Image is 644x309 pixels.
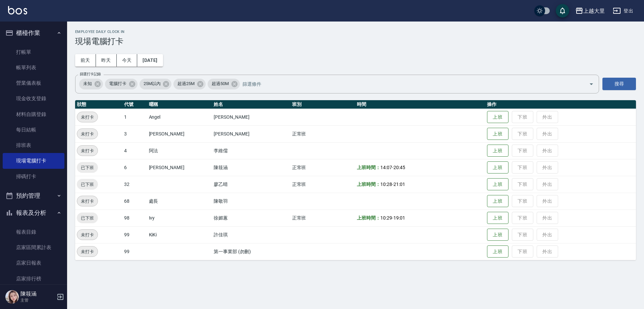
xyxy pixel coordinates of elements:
span: 已下班 [77,215,98,222]
span: 20:45 [393,165,405,170]
th: 暱稱 [147,100,212,109]
td: 廖乙晴 [212,176,290,193]
td: [PERSON_NAME] [147,159,212,176]
button: 登出 [610,5,636,17]
th: 時間 [355,100,485,109]
td: 陳敬羽 [212,193,290,209]
span: 10:29 [380,215,392,221]
td: 99 [122,226,147,243]
td: KiKi [147,226,212,243]
span: 未打卡 [77,231,98,238]
td: 正常班 [290,125,356,142]
td: 3 [122,125,147,142]
span: 19:01 [393,215,405,221]
td: [PERSON_NAME] [212,125,290,142]
div: 未知 [79,79,103,89]
td: 正常班 [290,209,356,226]
td: 99 [122,243,147,260]
a: 店家區間累計表 [3,240,64,255]
td: 李維儒 [212,142,290,159]
div: 上越大里 [583,7,605,15]
a: 材料自購登錄 [3,107,64,122]
div: 25M以內 [140,79,172,89]
td: 阿法 [147,142,212,159]
b: 上班時間： [357,182,380,187]
a: 帳單列表 [3,60,64,75]
td: 陳筱涵 [212,159,290,176]
td: 第一事業部 (勿刪) [212,243,290,260]
a: 現金收支登錄 [3,91,64,106]
a: 打帳單 [3,44,64,60]
button: 上班 [487,128,508,140]
button: 上班 [487,195,508,207]
button: 上班 [487,245,508,258]
a: 報表目錄 [3,224,64,240]
a: 排班表 [3,138,64,153]
td: [PERSON_NAME] [147,125,212,142]
span: 已下班 [77,164,98,171]
span: 未知 [79,80,96,87]
td: 6 [122,159,147,176]
button: [DATE] [137,54,163,67]
span: 已下班 [77,181,98,188]
button: 上班 [487,145,508,157]
button: 櫃檯作業 [3,24,64,42]
img: Person [5,290,19,304]
th: 代號 [122,100,147,109]
button: 上班 [487,212,508,224]
td: 32 [122,176,147,193]
label: 篩選打卡記錄 [80,72,101,77]
b: 上班時間： [357,165,380,170]
span: 未打卡 [77,198,98,205]
button: 搜尋 [602,78,636,90]
th: 班別 [290,100,356,109]
a: 營業儀表板 [3,75,64,91]
td: 許佳琪 [212,226,290,243]
td: 98 [122,209,147,226]
b: 上班時間： [357,215,380,221]
button: Open [586,79,597,89]
button: 上班 [487,161,508,174]
td: 1 [122,109,147,125]
button: 報表及分析 [3,204,64,222]
a: 現場電腦打卡 [3,153,64,168]
td: 68 [122,193,147,209]
a: 店家日報表 [3,255,64,271]
button: 昨天 [96,54,117,67]
h5: 陳筱涵 [20,291,55,297]
button: 前天 [75,54,96,67]
button: 上班 [487,178,508,191]
td: Ivy [147,209,212,226]
span: 超過50M [208,80,233,87]
a: 店家排行榜 [3,271,64,286]
a: 每日結帳 [3,122,64,138]
span: 未打卡 [77,130,98,138]
td: 徐媚蕙 [212,209,290,226]
th: 狀態 [75,100,122,109]
span: 未打卡 [77,114,98,121]
td: 4 [122,142,147,159]
a: 掃碼打卡 [3,169,64,184]
td: 正常班 [290,176,356,193]
th: 操作 [485,100,636,109]
span: 25M以內 [140,80,165,87]
h2: Employee Daily Clock In [75,30,636,34]
td: [PERSON_NAME] [212,109,290,125]
th: 姓名 [212,100,290,109]
input: 篩選條件 [241,78,577,90]
span: 電腦打卡 [105,80,130,87]
span: 14:07 [380,165,392,170]
div: 超過25M [173,79,206,89]
td: - [355,159,485,176]
span: 21:01 [393,182,405,187]
td: 正常班 [290,159,356,176]
button: 上越大里 [573,4,607,18]
td: - [355,209,485,226]
img: Logo [8,6,27,14]
button: 預約管理 [3,187,64,204]
button: 上班 [487,229,508,241]
td: Angel [147,109,212,125]
td: 處長 [147,193,212,209]
button: save [556,4,569,17]
span: 10:28 [380,182,392,187]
